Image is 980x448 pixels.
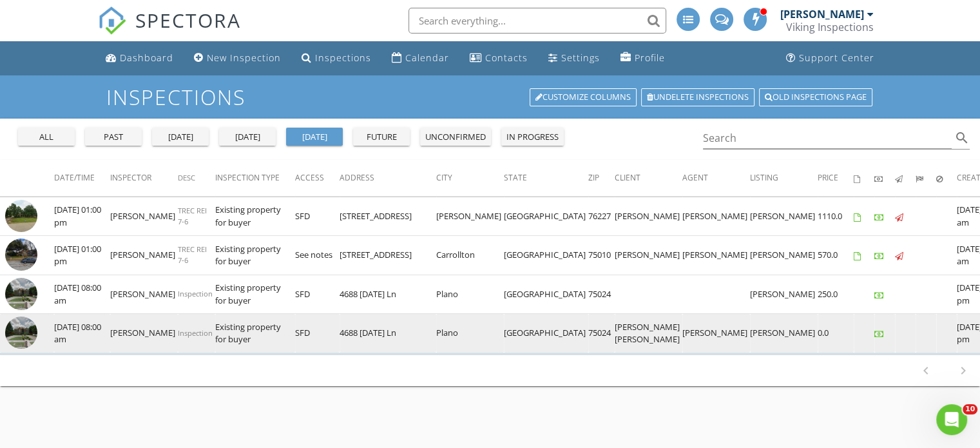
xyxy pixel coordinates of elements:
[561,52,600,64] div: Settings
[295,275,340,314] td: SFD
[615,46,670,70] a: Profile
[295,160,340,196] th: Access: Not sorted.
[295,236,340,275] td: See notes
[291,131,338,144] div: [DATE]
[295,172,324,183] span: Access
[353,128,410,146] button: future
[54,160,110,196] th: Date/Time: Not sorted.
[340,275,436,314] td: 4688 [DATE] Ln
[588,172,599,183] span: Zip
[504,236,588,275] td: [GEOGRAPHIC_DATA]
[874,160,895,196] th: Paid: Not sorted.
[178,328,213,338] span: Inspection
[106,86,874,108] h1: Inspections
[178,173,195,182] span: Desc
[682,314,750,353] td: [PERSON_NAME]
[818,160,854,196] th: Price: Not sorted.
[215,236,295,275] td: Existing property for buyer
[780,8,864,21] div: [PERSON_NAME]
[215,172,280,183] span: Inspection Type
[110,236,178,275] td: [PERSON_NAME]
[178,206,207,226] span: TREC REI 7-6
[504,172,527,183] span: State
[178,289,213,298] span: Inspection
[530,88,637,106] a: Customize Columns
[588,160,615,196] th: Zip: Not sorted.
[615,314,682,353] td: [PERSON_NAME] [PERSON_NAME]
[215,197,295,236] td: Existing property for buyer
[641,88,754,106] a: Undelete inspections
[101,46,178,70] a: Dashboard
[85,128,142,146] button: past
[786,21,874,34] div: Viking Inspections
[615,197,682,236] td: [PERSON_NAME]
[854,160,874,196] th: Agreements signed: Not sorted.
[110,314,178,353] td: [PERSON_NAME]
[152,128,209,146] button: [DATE]
[23,131,70,144] div: all
[5,278,37,310] img: streetview
[750,172,778,183] span: Listing
[588,236,615,275] td: 75010
[110,197,178,236] td: [PERSON_NAME]
[295,197,340,236] td: SFD
[750,160,818,196] th: Listing: Not sorted.
[436,172,452,183] span: City
[224,131,271,144] div: [DATE]
[615,236,682,275] td: [PERSON_NAME]
[916,160,936,196] th: Submitted: Not sorted.
[436,314,504,353] td: Plano
[219,128,276,146] button: [DATE]
[207,52,281,64] div: New Inspection
[759,88,872,106] a: Old inspections page
[895,160,916,196] th: Published: Not sorted.
[682,172,708,183] span: Agent
[157,131,204,144] div: [DATE]
[425,131,486,144] div: unconfirmed
[358,131,405,144] div: future
[90,131,137,144] div: past
[110,160,178,196] th: Inspector: Not sorted.
[506,131,559,144] div: in progress
[504,275,588,314] td: [GEOGRAPHIC_DATA]
[485,52,528,64] div: Contacts
[954,130,970,146] i: search
[750,197,818,236] td: [PERSON_NAME]
[135,6,241,34] span: SPECTORA
[963,404,977,414] span: 10
[420,128,491,146] button: unconfirmed
[703,128,952,149] input: Search
[54,197,110,236] td: [DATE] 01:00 pm
[98,6,126,35] img: The Best Home Inspection Software - Spectora
[405,52,449,64] div: Calendar
[615,160,682,196] th: Client: Not sorted.
[781,46,879,70] a: Support Center
[682,197,750,236] td: [PERSON_NAME]
[436,197,504,236] td: [PERSON_NAME]
[615,172,640,183] span: Client
[936,160,957,196] th: Canceled: Not sorted.
[936,404,967,435] iframe: Intercom live chat
[5,200,37,232] img: streetview
[818,172,838,183] span: Price
[340,197,436,236] td: [STREET_ADDRESS]
[340,172,374,183] span: Address
[387,46,454,70] a: Calendar
[588,197,615,236] td: 76227
[296,46,376,70] a: Inspections
[189,46,286,70] a: New Inspection
[215,160,295,196] th: Inspection Type: Not sorted.
[818,197,854,236] td: 1110.0
[818,236,854,275] td: 570.0
[215,314,295,353] td: Existing property for buyer
[315,52,371,64] div: Inspections
[408,8,666,34] input: Search everything...
[750,314,818,353] td: [PERSON_NAME]
[54,314,110,353] td: [DATE] 08:00 am
[465,46,533,70] a: Contacts
[750,275,818,314] td: [PERSON_NAME]
[98,17,241,44] a: SPECTORA
[286,128,343,146] button: [DATE]
[504,197,588,236] td: [GEOGRAPHIC_DATA]
[340,314,436,353] td: 4688 [DATE] Ln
